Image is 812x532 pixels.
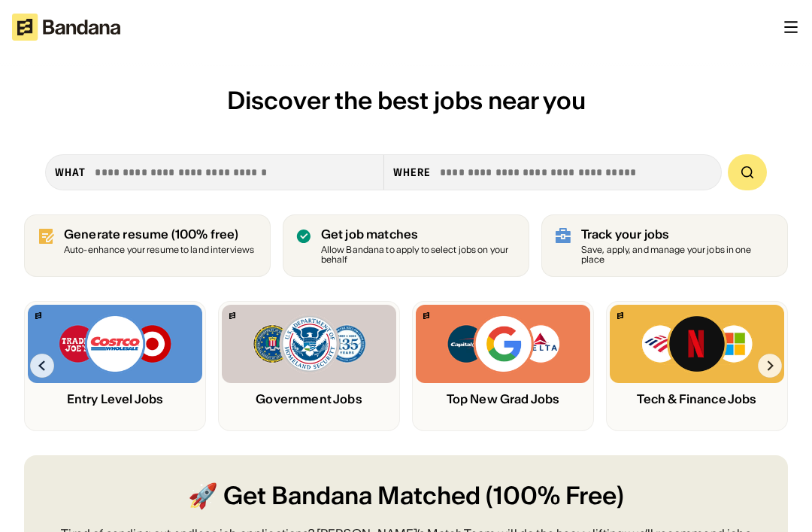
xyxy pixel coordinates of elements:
[30,354,54,378] img: Left Arrow
[581,227,775,242] div: Track your jobs
[55,166,86,179] div: what
[423,312,429,319] img: Bandana logo
[35,312,41,319] img: Bandana logo
[58,314,172,374] img: Trader Joe’s, Costco, Target logos
[24,301,206,430] a: Bandana logoTrader Joe’s, Costco, Target logosEntry Level Jobs
[64,227,254,242] div: Generate resume
[606,301,788,430] a: Bandana logoBank of America, Netflix, Microsoft logosTech & Finance Jobs
[229,312,235,319] img: Bandana logo
[412,301,594,430] a: Bandana logoCapital One, Google, Delta logosTop New Grad Jobs
[541,214,788,278] a: Track your jobs Save, apply, and manage your jobs in one place
[283,214,529,278] a: Get job matches Allow Bandana to apply to select jobs on your behalf
[610,392,784,406] div: Tech & Finance Jobs
[416,392,590,406] div: Top New Grad Jobs
[446,314,560,374] img: Capital One, Google, Delta logos
[218,301,400,430] a: Bandana logoFBI, DHS, MWRD logosGovernment Jobs
[24,214,271,278] a: Generate resume (100% free)Auto-enhance your resume to land interviews
[321,227,517,242] div: Get job matches
[12,14,120,41] img: Bandana logotype
[227,85,586,116] span: Discover the best jobs near you
[641,314,754,374] img: Bank of America, Netflix, Microsoft logos
[617,312,623,319] img: Bandana logo
[188,479,480,513] span: 🚀 Get Bandana Matched
[758,354,782,378] img: Right Arrow
[252,314,366,374] img: FBI, DHS, MWRD logos
[28,392,202,406] div: Entry Level Jobs
[64,245,254,255] div: Auto-enhance your resume to land interviews
[393,166,432,179] div: Where
[222,392,396,406] div: Government Jobs
[581,245,775,265] div: Save, apply, and manage your jobs in one place
[171,226,239,242] span: (100% free)
[321,245,517,265] div: Allow Bandana to apply to select jobs on your behalf
[486,479,624,513] span: (100% Free)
